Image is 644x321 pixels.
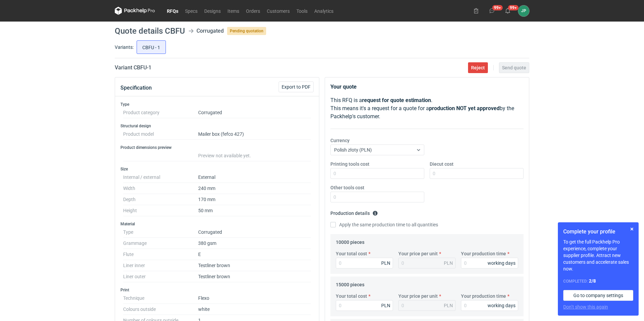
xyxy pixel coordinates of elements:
dd: 170 mm [198,194,311,205]
span: Polish złoty (PLN) [334,147,372,153]
dt: Width [123,183,198,194]
button: Don’t show this again [563,303,608,310]
strong: 2 / 8 [589,278,596,284]
input: 0 [430,168,524,179]
label: Other tools cost [330,184,364,191]
dt: Depth [123,194,198,205]
div: Justyna Powała [518,5,529,17]
label: Your price per unit [398,250,438,257]
h2: Variant CBFU - 1 [115,64,151,72]
label: Variants: [115,44,134,51]
div: Corrugated [196,27,224,35]
div: PLN [381,302,390,309]
input: 0 [336,258,393,268]
div: Completed: [563,278,633,285]
dt: Internal / external [123,172,198,183]
input: 0 [336,300,393,311]
button: 99+ [487,5,497,16]
p: This RFQ is a . This means it's a request for a quote for a by the Packhelp's customer. [330,96,524,121]
dt: Colours outside [123,304,198,315]
a: Orders [243,7,263,15]
svg: Packhelp Pro [115,7,155,15]
dd: External [198,172,311,183]
h3: Print [120,287,314,293]
h3: Product dimensions preview [120,145,314,150]
h1: Complete your profile [563,228,633,236]
dd: 380 gsm [198,238,311,249]
button: Specification [120,80,152,96]
dd: E [198,249,311,260]
label: Your production time [461,250,506,257]
div: working days [488,302,515,309]
input: 0 [461,258,518,268]
dd: 50 mm [198,205,311,216]
strong: Your quote [330,84,357,90]
input: 0 [330,168,424,179]
div: PLN [444,302,453,309]
h3: Material [120,221,314,227]
dt: Liner outer [123,271,198,282]
dt: Height [123,205,198,216]
dt: Grammage [123,238,198,249]
input: 0 [330,192,424,202]
dt: Product category [123,107,198,118]
button: JP [518,5,529,17]
div: PLN [444,260,453,266]
h3: Size [120,166,314,172]
h3: Type [120,102,314,107]
button: Skip for now [628,225,636,233]
dd: Testliner brown [198,260,311,271]
span: Preview not available yet. [198,153,251,158]
label: Diecut cost [430,161,454,167]
label: Your price per unit [398,293,438,299]
a: Items [224,7,243,15]
label: CBFU - 1 [137,40,166,54]
strong: production NOT yet approved [429,105,500,111]
div: PLN [381,260,390,266]
legend: 10000 pieces [336,237,364,245]
dt: Liner inner [123,260,198,271]
span: Export to PDF [282,85,311,89]
dd: Mailer box (fefco 427) [198,129,311,140]
dt: Type [123,227,198,238]
h1: Quote details CBFU [115,27,185,35]
dt: Flute [123,249,198,260]
a: Customers [263,7,293,15]
button: Export to PDF [279,82,314,92]
div: working days [488,260,515,266]
button: Send quote [499,62,529,73]
a: Tools [293,7,311,15]
dd: Corrugated [198,107,311,118]
a: Designs [201,7,224,15]
label: Printing tools cost [330,161,369,167]
strong: request for quote estimation [362,97,431,103]
input: 0 [461,300,518,311]
legend: 15000 pieces [336,279,364,287]
button: 99+ [502,5,513,16]
label: Currency [330,137,350,144]
dd: 240 mm [198,183,311,194]
span: Pending quotation [227,27,266,35]
span: Send quote [502,65,526,70]
label: Apply the same production time to all quantities [330,221,438,228]
span: Reject [471,65,485,70]
legend: Production details [330,208,378,216]
label: Your production time [461,293,506,299]
dd: white [198,304,311,315]
button: Reject [468,62,488,73]
dd: Flexo [198,293,311,304]
label: Your total cost [336,250,367,257]
a: Analytics [311,7,337,15]
dd: Testliner brown [198,271,311,282]
p: To get the full Packhelp Pro experience, complete your supplier profile. Attract new customers an... [563,238,633,272]
label: Your total cost [336,293,367,299]
dt: Technique [123,293,198,304]
h3: Structural design [120,123,314,129]
dd: Corrugated [198,227,311,238]
a: RFQs [164,7,182,15]
dt: Product model [123,129,198,140]
a: Specs [182,7,201,15]
a: Go to company settings [563,290,633,301]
